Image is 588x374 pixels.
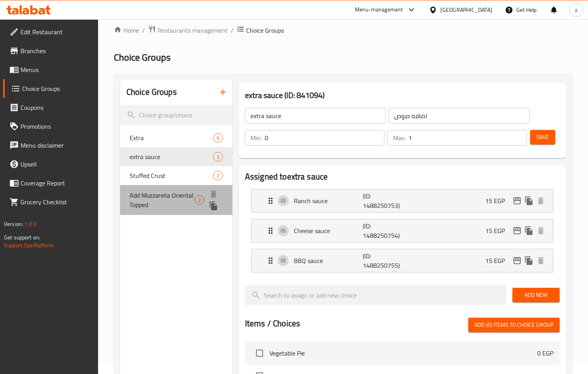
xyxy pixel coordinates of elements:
[530,130,555,144] button: Save
[294,256,363,265] p: BBQ sauce
[511,255,523,267] button: edit
[213,172,223,180] span: 2
[475,320,553,330] span: Add (0) items to choice group
[130,191,195,209] span: Add Mozzarella Oriental Topped
[3,98,98,117] a: Coupons
[363,251,409,270] p: (ID: 1488250755)
[20,178,92,188] span: Coverage Report
[126,86,177,98] h2: Choice Groups
[213,152,223,161] div: Choices
[252,189,553,212] div: Expand
[114,26,139,35] a: Home
[213,134,223,142] span: 6
[24,219,37,229] span: 1.0.0
[3,136,98,155] a: Menu disclaimer
[3,155,98,174] a: Upsell
[213,171,223,180] div: Choices
[20,27,92,37] span: Edit Restaurant
[195,195,204,205] div: Choices
[511,195,523,207] button: edit
[114,25,572,35] nav: breadcrumb
[363,221,409,240] p: (ID: 1488250754)
[523,255,535,267] button: duplicate
[575,6,577,14] span: a
[120,147,232,166] div: extra sauce3
[120,185,232,215] div: Add Mozzarella Oriental Topped2deleteduplicate
[3,79,98,98] a: Choice Groups
[213,133,223,143] div: Choices
[440,6,492,14] div: [GEOGRAPHIC_DATA]
[20,122,92,131] span: Promotions
[213,153,223,161] span: 3
[120,105,232,125] input: search
[245,285,506,305] input: search
[245,89,560,102] h3: extra sauce (ID: 841094)
[511,225,523,237] button: edit
[535,255,547,267] button: delete
[251,345,268,361] span: Select choice
[3,60,98,79] a: Menus
[485,196,511,206] p: 15 EGP
[20,103,92,112] span: Coupons
[114,48,171,66] span: Choice Groups
[4,240,54,250] a: Support.OpsPlatform
[208,188,219,200] button: delete
[22,84,92,93] span: Choice Groups
[246,26,284,35] span: Choice Groups
[252,249,553,272] div: Expand
[523,225,535,237] button: duplicate
[20,197,92,207] span: Grocery Checklist
[245,171,560,183] h2: Assigned to extra sauce
[120,128,232,147] div: Extra6
[519,290,553,300] span: Add New
[3,41,98,60] a: Branches
[294,226,363,235] p: Cheese sauce
[537,348,553,358] p: 0 EGP
[468,318,560,332] button: Add (0) items to choice group
[250,133,262,143] p: Min:
[20,65,92,74] span: Menus
[3,174,98,193] a: Coverage Report
[245,246,560,276] li: Expand
[485,226,511,235] p: 15 EGP
[536,132,549,142] span: Save
[523,195,535,207] button: duplicate
[3,193,98,211] a: Grocery Checklist
[142,26,145,35] li: /
[245,186,560,216] li: Expand
[3,22,98,41] a: Edit Restaurant
[208,200,219,212] button: duplicate
[535,225,547,237] button: delete
[393,133,405,143] p: Max:
[269,348,537,358] span: Vegetable Pie
[294,196,363,206] p: Ranch sauce
[3,117,98,136] a: Promotions
[363,191,409,210] p: (ID: 1488250753)
[130,152,213,161] span: extra sauce
[535,195,547,207] button: delete
[20,46,92,56] span: Branches
[245,216,560,246] li: Expand
[4,219,23,229] span: Version:
[4,232,40,243] span: Get support on:
[120,166,232,185] div: Stuffed Crust2
[195,196,204,204] span: 2
[130,171,213,180] span: Stuffed Crust
[148,25,228,35] a: Restaurants management
[20,159,92,169] span: Upsell
[252,219,553,242] div: Expand
[231,26,234,35] li: /
[485,256,511,265] p: 15 EGP
[158,26,228,35] span: Restaurants management
[130,133,213,143] span: Extra
[355,5,403,15] div: Menu-management
[512,288,560,302] button: Add New
[20,141,92,150] span: Menu disclaimer
[245,318,300,330] h2: Items / Choices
